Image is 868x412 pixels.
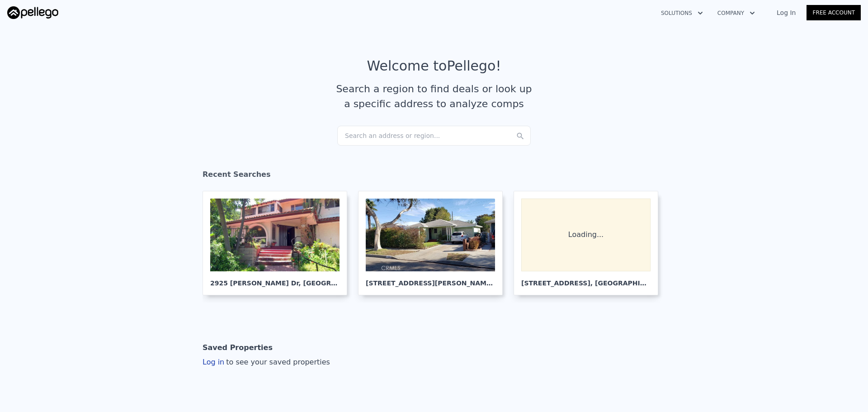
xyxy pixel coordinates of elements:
span: to see your saved properties [224,358,330,366]
div: Saved Properties [203,339,273,357]
div: Search a region to find deals or look up a specific address to analyze comps [333,81,535,111]
div: Search an address or region... [337,126,531,146]
div: [STREET_ADDRESS][PERSON_NAME] , [GEOGRAPHIC_DATA][PERSON_NAME] [366,271,495,288]
div: Loading... [521,199,651,271]
img: Pellego [7,6,58,19]
div: 2925 [PERSON_NAME] Dr , [GEOGRAPHIC_DATA] [210,271,340,288]
div: Recent Searches [203,162,665,191]
a: Loading... [STREET_ADDRESS], [GEOGRAPHIC_DATA] [514,191,665,295]
a: [STREET_ADDRESS][PERSON_NAME], [GEOGRAPHIC_DATA][PERSON_NAME] [358,191,510,295]
a: 2925 [PERSON_NAME] Dr, [GEOGRAPHIC_DATA] [203,191,354,295]
div: Welcome to Pellego ! [367,58,501,74]
div: Log in [203,357,330,368]
button: Solutions [654,5,710,21]
a: Free Account [807,5,861,20]
button: Company [710,5,762,21]
a: Log In [766,8,807,17]
div: [STREET_ADDRESS] , [GEOGRAPHIC_DATA] [521,271,651,288]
